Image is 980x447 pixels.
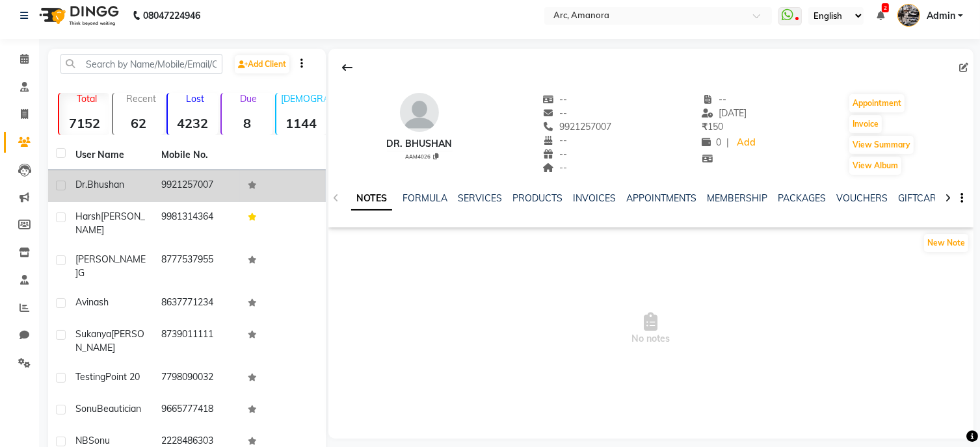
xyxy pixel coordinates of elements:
span: No notes [328,264,973,394]
p: Recent [118,93,163,105]
span: Harsh [75,211,101,222]
div: Back to Client [334,55,361,80]
strong: 62 [113,115,163,131]
td: 9981314364 [153,202,239,245]
span: [PERSON_NAME] [75,253,146,279]
a: PRODUCTS [512,192,563,204]
input: Search by Name/Mobile/Email/Code [60,54,222,74]
button: View Album [849,157,901,175]
span: NB [75,435,88,446]
td: 8777537955 [153,245,239,288]
a: Add Client [235,55,289,73]
a: VOUCHERS [836,192,888,204]
span: ₹ [702,121,708,133]
button: Appointment [849,94,905,112]
span: -- [543,148,568,160]
span: Dr. [75,179,87,190]
img: Admin [897,4,920,27]
strong: 8 [222,115,272,131]
a: FORMULA [403,192,447,204]
strong: 7152 [59,115,109,131]
p: [DEMOGRAPHIC_DATA] [282,93,326,105]
span: 2 [882,3,889,12]
a: Add [735,134,758,152]
span: G [78,267,85,279]
span: Testing [75,371,105,383]
span: Avinash [75,296,109,308]
span: Sukanya [75,328,111,340]
span: -- [543,162,568,173]
span: -- [702,94,727,105]
span: Sonu [75,403,97,415]
span: 9921257007 [543,121,612,133]
span: -- [543,94,568,105]
button: New Note [924,234,968,252]
a: APPOINTMENTS [626,192,696,204]
span: Admin [927,9,955,23]
a: GIFTCARDS [898,192,949,204]
a: 2 [877,10,884,21]
span: 150 [702,121,724,133]
td: 7798090032 [153,363,239,394]
span: [PERSON_NAME] [75,211,145,236]
button: View Summary [849,136,914,154]
p: Due [224,93,272,105]
p: Lost [173,93,218,105]
a: NOTES [351,187,392,211]
img: avatar [400,93,439,132]
strong: 1144 [276,115,326,131]
span: [DATE] [702,107,747,119]
td: 8739011111 [153,320,239,363]
td: 9921257007 [153,170,239,202]
div: Dr. bhushan [387,137,453,151]
span: bhushan [87,179,124,190]
span: | [727,136,730,149]
td: 9665777418 [153,394,239,426]
span: Point 20 [105,371,140,383]
div: AAM4026 [392,151,453,160]
strong: 4232 [168,115,218,131]
span: Sonu [88,435,110,446]
span: -- [543,134,568,146]
a: PACKAGES [778,192,826,204]
span: Beautician [97,403,141,415]
a: MEMBERSHIP [707,192,767,204]
a: SERVICES [458,192,502,204]
th: Mobile No. [153,140,239,170]
th: User Name [68,140,153,170]
p: Total [64,93,109,105]
td: 8637771234 [153,288,239,320]
button: Invoice [849,115,882,133]
a: INVOICES [573,192,616,204]
span: -- [543,107,568,119]
span: 0 [702,136,722,148]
